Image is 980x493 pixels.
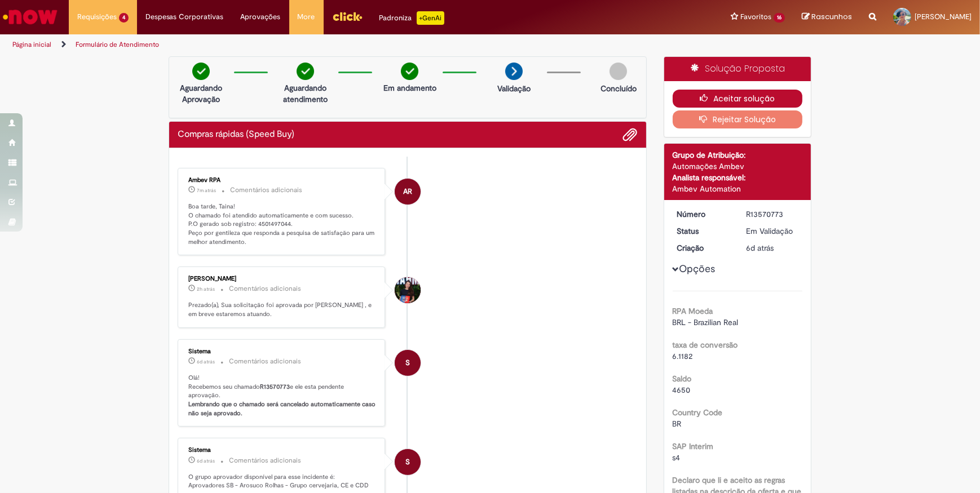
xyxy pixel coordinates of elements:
span: BR [673,419,682,429]
span: 6d atrás [197,358,215,365]
p: Boa tarde, Taina! O chamado foi atendido automaticamente e com sucesso. P.O gerado sob registro: ... [188,202,376,247]
div: Padroniza [379,11,444,25]
span: 6.1182 [673,351,693,361]
a: Formulário de Atendimento [76,40,159,49]
div: System [395,449,421,475]
small: Comentários adicionais [229,456,301,465]
p: Aguardando Aprovação [174,82,228,105]
b: Country Code [673,407,723,418]
span: 4 [119,13,129,23]
span: s4 [673,452,681,463]
div: Ambev RPA [188,177,376,184]
span: Despesas Corporativas [145,11,224,23]
b: taxa de conversão [673,340,738,350]
time: 01/10/2025 14:44:03 [197,187,216,194]
b: R13570773 [260,383,290,391]
span: Favoritos [740,11,771,23]
span: [PERSON_NAME] [915,12,972,21]
dt: Criação [669,242,738,254]
img: check-circle-green.png [401,63,418,80]
div: 26/09/2025 14:14:06 [746,242,798,254]
span: BRL - Brazilian Real [673,317,739,327]
p: Prezado(a), Sua solicitação foi aprovada por [PERSON_NAME] , e em breve estaremos atuando. [188,301,376,318]
small: Comentários adicionais [229,284,301,294]
p: Concluído [601,83,637,94]
b: SAP Interim [673,441,714,451]
ul: Trilhas de página [8,34,645,55]
b: RPA Moeda [673,306,713,316]
time: 26/09/2025 14:14:14 [197,458,215,464]
span: 2h atrás [197,286,215,292]
span: 6d atrás [746,243,774,253]
div: Ambev Automation [673,183,803,194]
time: 01/10/2025 12:32:39 [197,286,215,292]
div: Grupo de Atribuição: [673,149,803,161]
span: S [405,349,410,376]
div: Automações Ambev [673,161,803,172]
div: R13570773 [746,208,798,220]
span: 7m atrás [197,187,216,194]
dt: Número [669,208,738,220]
dt: Status [669,225,738,237]
img: check-circle-green.png [192,63,210,80]
span: AR [403,178,412,205]
small: Comentários adicionais [230,185,302,195]
span: 16 [774,13,785,23]
div: Ambev RPA [395,179,421,205]
p: Em andamento [383,82,436,94]
div: Solução Proposta [664,57,811,81]
div: Thaina Teixeira Klein [395,277,421,303]
span: Aprovações [241,11,281,23]
div: Analista responsável: [673,172,803,183]
p: +GenAi [417,11,444,25]
span: 4650 [673,385,691,395]
time: 26/09/2025 14:14:17 [197,358,215,365]
img: arrow-next.png [505,63,523,80]
a: Página inicial [12,40,51,49]
img: click_logo_yellow_360x200.png [332,8,363,25]
span: More [298,11,315,23]
h2: Compras rápidas (Speed Buy) Histórico de tíquete [178,130,294,140]
span: 6d atrás [197,458,215,464]
p: O grupo aprovador disponível para esse incidente é: Aprovadores SB - Arosuco Rolhas - Grupo cerve... [188,473,376,490]
img: ServiceNow [1,6,59,28]
span: S [405,448,410,476]
b: Saldo [673,374,692,384]
p: Olá! Recebemos seu chamado e ele esta pendente aprovação. [188,374,376,418]
img: img-circle-grey.png [610,63,627,80]
span: Requisições [77,11,117,23]
p: Aguardando atendimento [278,82,333,105]
b: Lembrando que o chamado será cancelado automaticamente caso não seja aprovado. [188,400,377,418]
div: System [395,350,421,376]
div: [PERSON_NAME] [188,276,376,282]
button: Rejeitar Solução [673,110,803,128]
div: Sistema [188,447,376,454]
div: Em Validação [746,225,798,237]
span: Rascunhos [811,11,852,22]
p: Validação [497,83,531,94]
img: check-circle-green.png [297,63,314,80]
small: Comentários adicionais [229,357,301,366]
a: Rascunhos [802,12,852,23]
div: Sistema [188,348,376,355]
button: Aceitar solução [673,90,803,108]
button: Adicionar anexos [623,127,638,142]
time: 26/09/2025 14:14:06 [746,243,774,253]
